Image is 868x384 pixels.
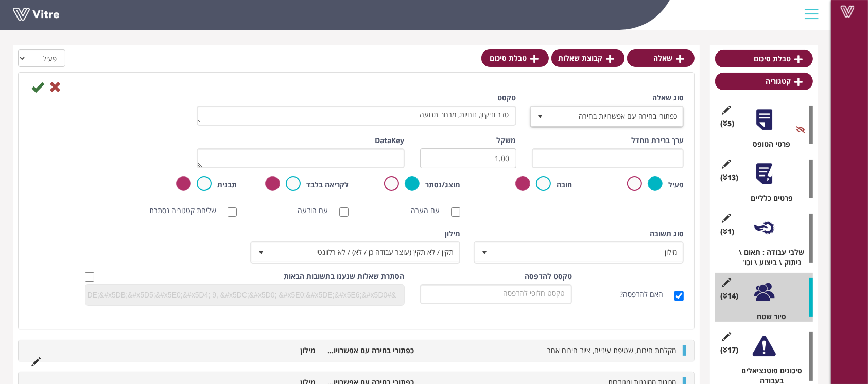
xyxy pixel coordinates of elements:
[451,207,460,217] input: עם הערה
[497,135,516,146] label: משקל
[720,172,738,183] span: (13 )
[270,243,459,261] span: תקין / לא תקין (עוצר עבודה כן / לא) / לא רלוונטי
[375,135,405,146] label: DataKey
[498,93,516,103] label: טקסט
[411,205,450,216] label: עם הערה
[85,272,94,282] input: Hide question based on answer
[339,207,349,217] input: עם הודעה
[720,226,734,237] span: (1 )
[547,345,676,355] span: מקלחת חירום, שטיפת עיניים, ציוד חירום אחר
[674,291,684,301] input: האם להדפסה?
[715,50,813,67] a: טבלת סיכום
[715,73,813,90] a: קטגוריה
[551,49,624,67] a: קבוצת שאלות
[723,247,813,268] div: שלבי עבודה : תאום \ ניתוק \ ביצוע \ וכו'
[425,180,460,190] label: מוצג/נסתר
[723,311,813,322] div: סיור שטח
[475,243,494,261] span: select
[85,287,399,303] input: &#x5DC;&#x5D3;&#x5D5;&#x5D2;&#x5DE;&#x5D4;: &#x5DC;&#x5D0; &#x5E8;&#x5DC;&#x5D5;&#x5D5;&#x5E0;&#x...
[650,229,684,239] label: סוג תשובה
[720,345,738,355] span: (17 )
[723,139,813,149] div: פרטי הטופס
[481,49,549,67] a: טבלת סיכום
[252,243,270,261] span: select
[720,118,734,129] span: (5 )
[493,243,683,261] span: מילון
[306,180,349,190] label: לקריאה בלבד
[525,271,572,282] label: טקסט להדפסה
[228,207,237,217] input: שליחת קטגוריה נסתרת
[223,345,321,356] li: מילון
[627,49,695,67] a: שאלה
[298,205,338,216] label: עם הודעה
[668,180,684,190] label: פעיל
[149,205,227,216] label: שליחת קטגוריה נסתרת
[549,107,683,126] span: כפתורי בחירה עם אפשרויות בחירה
[720,291,738,301] span: (14 )
[197,106,516,126] textarea: סדר וניקיון, נוחיות, מרחב תנועה
[652,93,684,103] label: סוג שאלה
[284,271,405,282] label: הסתרת שאלות שנענו בתשובות הבאות
[445,229,460,239] label: מילון
[321,345,419,356] li: כפתורי בחירה עם אפשרויות בחירה
[723,193,813,203] div: פרטים כלליים
[531,107,550,126] span: select
[631,135,684,146] label: ערך ברירת מחדל
[620,289,673,300] label: האם להדפסה?
[217,180,237,190] label: תבנית
[557,180,572,190] label: חובה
